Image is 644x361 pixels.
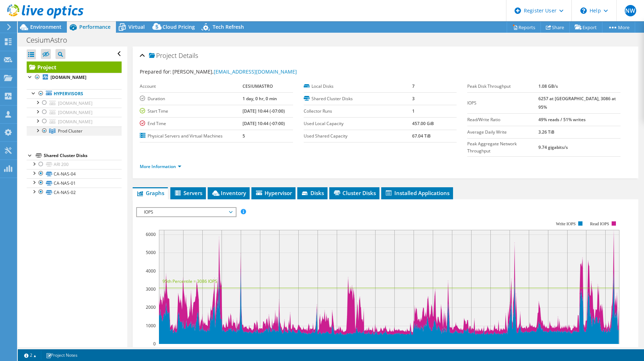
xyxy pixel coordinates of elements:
[140,133,243,140] label: Physical Servers and Virtual Machines
[243,96,277,102] b: 1 day, 0 hr, 0 min
[140,83,243,90] label: Account
[58,109,92,115] span: [DOMAIN_NAME]
[625,5,636,16] span: NW
[538,83,558,89] b: 1.08 GB/s
[27,61,122,73] a: Project
[569,22,602,33] a: Export
[140,208,232,216] span: IOPS
[538,144,568,150] b: 9.74 gigabits/s
[58,119,92,125] span: [DOMAIN_NAME]
[412,83,415,89] b: 7
[140,68,171,75] label: Prepared for:
[333,189,376,196] span: Cluster Disks
[23,36,78,44] h1: CesiumAstro
[243,83,273,89] b: CESIUMASTRO
[44,151,122,160] div: Shared Cluster Disks
[507,22,541,33] a: Reports
[153,341,156,347] text: 0
[27,178,122,188] a: CA-NAS-01
[27,169,122,178] a: CA-NAS-04
[146,231,156,237] text: 6000
[128,23,145,30] span: Virtual
[580,7,587,14] svg: \n
[467,140,538,155] label: Peak Aggregate Network Throughput
[27,188,122,197] a: CA-NAS-02
[243,108,285,114] b: [DATE] 10:44 (-07:00)
[412,133,431,139] b: 67.04 TiB
[140,95,243,102] label: Duration
[27,73,122,82] a: [DOMAIN_NAME]
[541,22,570,33] a: Share
[163,23,195,30] span: Cloud Pricing
[255,189,292,196] span: Hypervisor
[146,249,156,255] text: 5000
[174,189,202,196] span: Servers
[146,323,156,329] text: 1000
[140,120,243,127] label: End Time
[149,52,177,59] span: Project
[79,23,111,30] span: Performance
[50,74,86,80] b: [DOMAIN_NAME]
[146,286,156,292] text: 3000
[538,117,586,123] b: 49% reads / 51% writes
[243,133,245,139] b: 5
[214,68,297,75] a: [EMAIL_ADDRESS][DOMAIN_NAME]
[385,189,449,196] span: Installed Applications
[179,51,198,60] span: Details
[140,108,243,115] label: Start Time
[304,108,412,115] label: Collector Runs
[27,117,122,126] a: [DOMAIN_NAME]
[467,83,538,90] label: Peak Disk Throughput
[556,221,576,226] text: Write IOPS
[304,120,412,127] label: Used Local Capacity
[146,304,156,310] text: 2000
[41,351,83,360] a: Project Notes
[19,351,41,360] a: 2
[140,163,181,169] a: More Information
[467,116,538,123] label: Read/Write Ratio
[301,189,324,196] span: Disks
[590,221,610,226] text: Read IOPS
[136,189,164,196] span: Graphs
[27,98,122,108] a: [DOMAIN_NAME]
[172,68,297,75] span: [PERSON_NAME],
[602,22,635,33] a: More
[467,99,538,107] label: IOPS
[213,23,244,30] span: Tech Refresh
[304,83,412,90] label: Local Disks
[27,160,122,169] a: ARI 200
[467,129,538,136] label: Average Daily Write
[146,268,156,274] text: 4000
[27,126,122,136] a: Prod Cluster
[412,120,434,126] b: 457.00 GiB
[27,89,122,98] a: Hypervisors
[30,23,62,30] span: Environment
[304,133,412,140] label: Used Shared Capacity
[412,108,415,114] b: 1
[27,108,122,117] a: [DOMAIN_NAME]
[538,96,616,110] b: 6257 at [GEOGRAPHIC_DATA], 3086 at 95%
[243,120,285,126] b: [DATE] 10:44 (-07:00)
[163,278,217,284] text: 95th Percentile = 3086 IOPS
[58,128,83,134] span: Prod Cluster
[412,96,415,102] b: 3
[211,189,246,196] span: Inventory
[538,129,554,135] b: 3.26 TiB
[304,95,412,102] label: Shared Cluster Disks
[58,100,92,106] span: [DOMAIN_NAME]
